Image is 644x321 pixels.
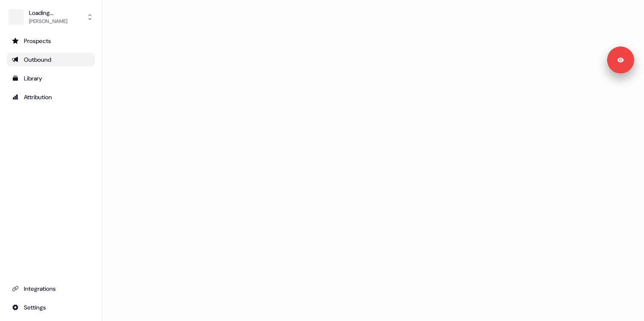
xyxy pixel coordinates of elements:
[7,7,95,27] button: Loading...[PERSON_NAME]
[12,93,90,101] div: Attribution
[7,53,95,66] a: Go to outbound experience
[12,37,90,45] div: Prospects
[29,9,67,17] div: Loading...
[12,284,90,293] div: Integrations
[12,55,90,64] div: Outbound
[7,282,95,295] a: Go to integrations
[29,17,67,26] div: [PERSON_NAME]
[7,72,95,85] a: Go to templates
[7,90,95,104] a: Go to attribution
[7,34,95,48] a: Go to prospects
[7,301,95,314] a: Go to integrations
[12,74,90,83] div: Library
[12,303,90,312] div: Settings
